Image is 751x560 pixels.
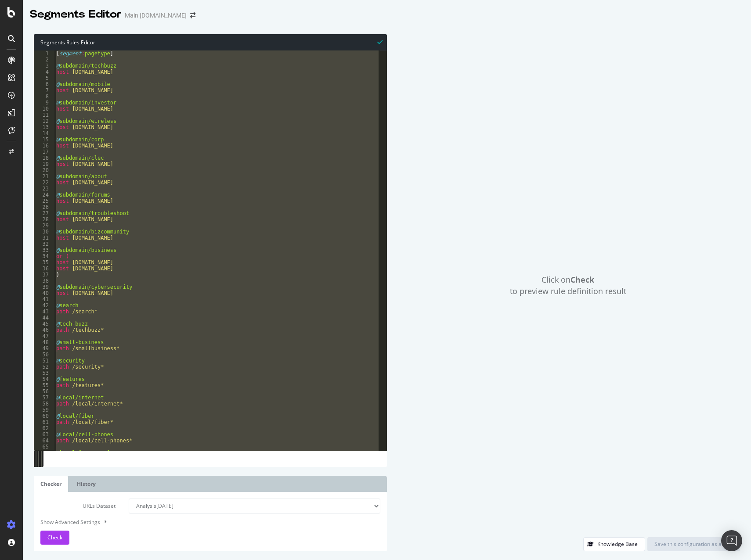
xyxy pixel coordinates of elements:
[34,155,54,161] div: 18
[34,143,54,149] div: 16
[34,431,54,438] div: 63
[34,204,54,210] div: 26
[34,179,54,186] div: 22
[570,274,594,285] strong: Check
[34,518,374,526] div: Show Advanced Settings
[34,339,54,345] div: 48
[34,173,54,179] div: 21
[34,34,387,50] div: Segments Rules Editor
[34,124,54,130] div: 13
[34,69,54,75] div: 4
[34,315,54,321] div: 44
[34,370,54,376] div: 53
[34,272,54,278] div: 37
[34,253,54,259] div: 34
[34,444,54,450] div: 65
[721,530,742,551] div: Open Intercom Messenger
[34,333,54,339] div: 47
[34,266,54,272] div: 36
[34,112,54,118] div: 11
[34,425,54,431] div: 62
[30,7,121,22] div: Segments Editor
[34,186,54,192] div: 23
[34,284,54,290] div: 39
[597,540,638,548] div: Knowledge Base
[34,296,54,302] div: 41
[34,278,54,284] div: 38
[34,401,54,407] div: 58
[34,450,54,456] div: 66
[34,413,54,419] div: 60
[34,247,54,253] div: 33
[583,537,645,551] button: Knowledge Base
[34,327,54,333] div: 46
[34,382,54,388] div: 55
[34,87,54,93] div: 7
[34,499,122,513] label: URLs Dataset
[34,407,54,413] div: 59
[34,130,54,136] div: 14
[34,100,54,106] div: 9
[34,321,54,327] div: 45
[510,274,626,297] span: Click on to preview rule definition result
[34,259,54,266] div: 35
[40,531,69,545] button: Check
[34,395,54,401] div: 57
[34,81,54,87] div: 6
[34,198,54,204] div: 25
[34,161,54,167] div: 19
[34,345,54,352] div: 49
[34,136,54,143] div: 15
[34,63,54,69] div: 3
[34,302,54,309] div: 42
[34,290,54,296] div: 40
[34,476,68,492] a: Checker
[34,106,54,112] div: 10
[34,149,54,155] div: 17
[34,352,54,358] div: 50
[34,438,54,444] div: 64
[654,540,733,548] div: Save this configuration as active
[34,241,54,247] div: 32
[34,216,54,223] div: 28
[34,229,54,235] div: 30
[34,57,54,63] div: 2
[34,50,54,57] div: 1
[34,223,54,229] div: 29
[34,93,54,100] div: 8
[34,419,54,425] div: 61
[583,540,645,548] a: Knowledge Base
[377,38,383,46] span: Syntax is valid
[34,75,54,81] div: 5
[47,534,62,541] span: Check
[34,210,54,216] div: 27
[34,235,54,241] div: 31
[34,167,54,173] div: 20
[34,376,54,382] div: 54
[34,118,54,124] div: 12
[125,11,187,20] div: Main [DOMAIN_NAME]
[34,358,54,364] div: 51
[34,309,54,315] div: 43
[190,12,195,18] div: arrow-right-arrow-left
[647,537,740,551] button: Save this configuration as active
[70,476,102,492] a: History
[34,192,54,198] div: 24
[34,388,54,395] div: 56
[34,364,54,370] div: 52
